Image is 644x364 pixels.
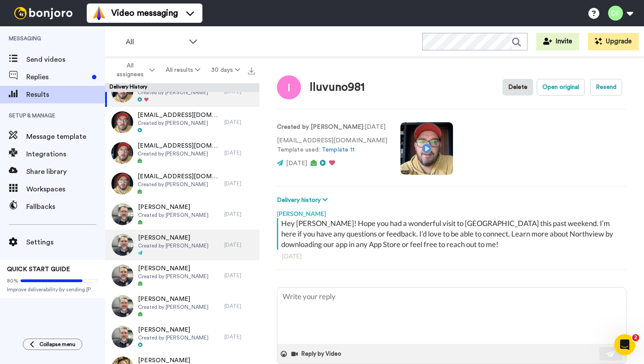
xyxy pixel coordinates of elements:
span: [EMAIL_ADDRESS][DOMAIN_NAME] [138,111,220,120]
span: Settings [26,237,105,247]
div: Delivery History [105,83,259,92]
img: vm-color.svg [92,6,106,20]
div: Hey [PERSON_NAME]! Hope you had a wonderful visit to [GEOGRAPHIC_DATA] this past weekend. I’m her... [281,218,624,250]
div: [DATE] [224,211,255,218]
div: [DATE] [224,149,255,156]
span: 2 [632,334,639,341]
img: 3d5da895-7b4b-43f9-99c9-efb4293361b3-thumb.jpg [111,173,133,194]
button: Invite [536,33,579,50]
div: [DATE] [224,333,255,340]
iframe: Intercom live chat [614,334,635,355]
img: 4428af2f-7bac-4e1e-bb82-76b3e7437026-thumb.jpg [112,203,134,225]
img: b277a1f6-68cd-4774-81be-0cc349968117-thumb.jpg [112,234,134,256]
button: Resend [590,79,622,95]
div: [DATE] [224,272,255,279]
button: Delete [502,79,533,95]
img: 8b9d3469-8ebb-4264-be14-4307b2810675-thumb.jpg [112,295,134,317]
div: [DATE] [282,252,621,261]
span: [EMAIL_ADDRESS][DOMAIN_NAME] [138,141,220,150]
span: Created by [PERSON_NAME] [138,181,220,188]
span: All assignees [112,61,148,79]
span: [PERSON_NAME] [138,203,209,212]
button: Collapse menu [23,339,82,350]
strong: Created by [PERSON_NAME] [277,124,363,130]
img: 03088e1f-44a0-46a0-b41c-67922b669ea4-thumb.jpg [112,265,134,286]
a: [PERSON_NAME]Created by [PERSON_NAME][DATE] [105,291,259,322]
span: Improve deliverability by sending [PERSON_NAME]’s from your own email [7,286,98,293]
span: Workspaces [26,184,105,194]
span: Message template [26,131,105,142]
button: Upgrade [588,33,639,50]
img: export.svg [248,67,255,74]
a: [PERSON_NAME]Created by [PERSON_NAME][DATE] [105,260,259,291]
span: Replies [26,72,88,82]
span: Video messaging [111,7,178,19]
a: [EMAIL_ADDRESS][DOMAIN_NAME]Created by [PERSON_NAME][DATE] [105,168,259,199]
span: [EMAIL_ADDRESS][DOMAIN_NAME] [138,172,220,181]
span: QUICK START GUIDE [7,266,70,272]
span: [DATE] [286,160,307,166]
span: Created by [PERSON_NAME] [138,334,209,341]
a: [EMAIL_ADDRESS][DOMAIN_NAME]Created by [PERSON_NAME][DATE] [105,107,259,138]
div: [PERSON_NAME] [277,205,626,218]
span: Created by [PERSON_NAME] [138,273,209,280]
span: Created by [PERSON_NAME] [138,242,209,249]
span: All [126,37,184,47]
img: Image of Iluvuno981 [277,75,301,99]
span: [PERSON_NAME] [138,264,209,273]
p: : [DATE] [277,123,387,132]
div: [DATE] [224,119,255,126]
div: [DATE] [224,180,255,187]
img: send-white.svg [606,350,616,357]
span: Results [26,89,105,100]
img: 07d66d41-47a1-43e2-bac9-f68a499c12d6-thumb.jpg [112,326,134,348]
span: Created by [PERSON_NAME] [138,212,209,219]
span: Created by [PERSON_NAME] [138,304,209,311]
button: 30 days [205,62,245,78]
button: All results [160,62,206,78]
img: d8b72149-5382-41e6-b001-29eb7749f00f-thumb.jpg [111,111,133,133]
div: [DATE] [224,303,255,310]
span: Created by [PERSON_NAME] [138,89,220,96]
span: [PERSON_NAME] [138,295,209,304]
a: [PERSON_NAME]Created by [PERSON_NAME][DATE] [105,199,259,230]
span: [PERSON_NAME] [138,325,209,334]
div: Iluvuno981 [310,81,364,94]
button: Reply by Video [290,347,344,360]
p: [EMAIL_ADDRESS][DOMAIN_NAME] Template used: [277,136,387,155]
button: Delivery history [277,195,330,205]
span: Fallbacks [26,201,105,212]
img: 86ed4a83-8361-4367-978e-d1f526602105-thumb.jpg [111,142,133,164]
a: [PERSON_NAME]Created by [PERSON_NAME][DATE] [105,230,259,260]
a: Template 11 [322,147,354,153]
div: [DATE] [224,241,255,248]
span: Collapse menu [39,341,75,348]
span: [PERSON_NAME] [138,233,209,242]
button: Open original [537,79,585,95]
a: [EMAIL_ADDRESS][DOMAIN_NAME]Created by [PERSON_NAME][DATE] [105,138,259,168]
span: Integrations [26,149,105,159]
span: Created by [PERSON_NAME] [138,120,220,127]
button: Export all results that match these filters now. [245,64,258,77]
span: Send videos [26,54,105,65]
span: Created by [PERSON_NAME] [138,150,220,157]
img: bj-logo-header-white.svg [11,7,76,19]
span: Share library [26,166,105,177]
a: [PERSON_NAME]Created by [PERSON_NAME][DATE] [105,322,259,352]
span: 80% [7,277,18,284]
button: All assignees [107,58,160,82]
